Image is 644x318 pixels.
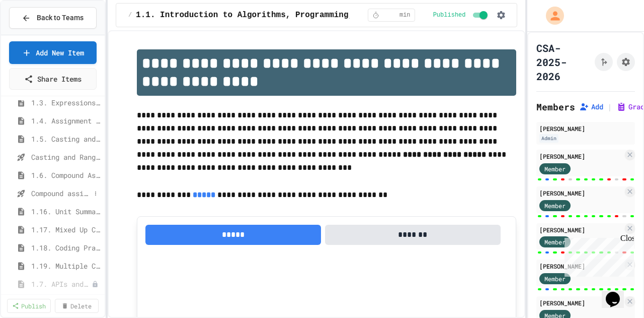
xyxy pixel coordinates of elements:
[91,188,101,199] button: More options
[31,206,101,217] span: 1.16. Unit Summary 1a (1.1-1.6)
[544,164,566,173] span: Member
[128,11,132,19] span: /
[536,41,591,83] h1: CSA-2025-2026
[55,299,99,313] a: Delete
[539,188,623,198] div: [PERSON_NAME]
[31,188,91,199] span: Compound assignment operators - Quiz
[544,274,566,283] span: Member
[602,278,634,308] iframe: chat widget
[539,298,623,307] div: [PERSON_NAME]
[399,11,411,19] span: min
[31,261,101,271] span: 1.19. Multiple Choice Exercises for Unit 1a (1.1-1.6)
[560,234,634,277] iframe: chat widget
[31,242,101,253] span: 1.18. Coding Practice 1a (1.1-1.6)
[539,134,558,143] div: Admin
[595,53,613,71] button: Click to see fork details
[31,224,101,235] span: 1.17. Mixed Up Code Practice 1.1-1.6
[539,225,623,234] div: [PERSON_NAME]
[9,7,97,29] button: Back to Teams
[31,97,101,108] span: 1.3. Expressions and Output [New]
[617,53,635,71] button: Assignment Settings
[433,9,490,21] div: Content is published and visible to students
[31,115,101,126] span: 1.4. Assignment and Input
[544,201,566,210] span: Member
[544,237,566,246] span: Member
[539,152,623,161] div: [PERSON_NAME]
[136,9,421,21] span: 1.1. Introduction to Algorithms, Programming, and Compilers
[37,13,84,23] span: Back to Teams
[607,101,612,113] span: |
[31,152,101,162] span: Casting and Ranges of variables - Quiz
[579,102,603,112] button: Add
[31,134,101,144] span: 1.5. Casting and Ranges of Values
[539,124,632,133] div: [PERSON_NAME]
[92,281,99,288] div: Unpublished
[7,299,51,313] a: Publish
[535,4,567,27] div: My Account
[539,262,623,271] div: [PERSON_NAME]
[31,170,101,180] span: 1.6. Compound Assignment Operators
[433,11,466,19] span: Published
[31,279,92,289] span: 1.7. APIs and Libraries
[9,41,97,64] a: Add New Item
[4,4,69,64] div: Chat with us now!Close
[536,100,575,114] h2: Members
[9,68,97,90] a: Share Items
